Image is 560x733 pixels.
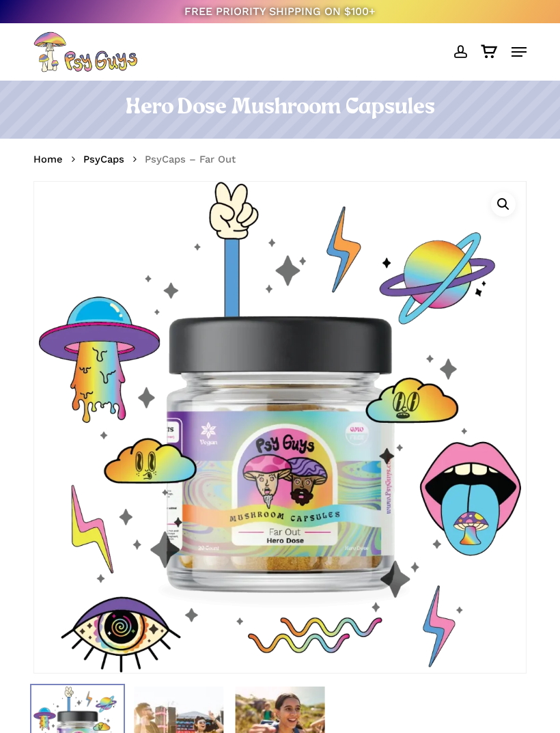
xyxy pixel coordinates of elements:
[33,31,137,72] img: PsyGuys
[83,152,124,166] a: PsyCaps
[33,94,526,125] h1: Hero Dose Mushroom Capsules
[33,152,63,166] a: Home
[474,31,505,72] a: Cart
[512,45,527,59] a: Navigation Menu
[491,192,516,217] a: View full-screen image gallery
[145,153,236,165] span: PsyCaps – Far Out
